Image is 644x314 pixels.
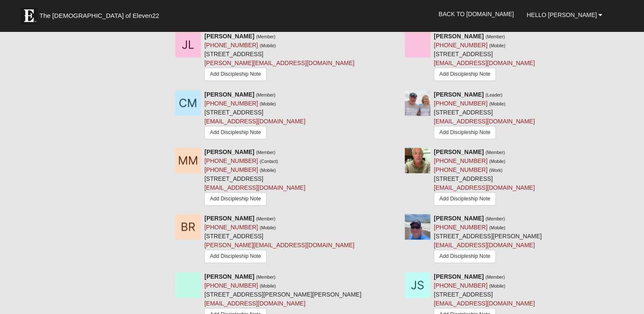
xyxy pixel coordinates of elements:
small: (Leader) [486,92,503,97]
a: [EMAIL_ADDRESS][DOMAIN_NAME] [204,118,305,125]
strong: [PERSON_NAME] [434,33,484,40]
small: (Member) [256,274,276,280]
a: Add Discipleship Note [204,68,266,81]
strong: [PERSON_NAME] [204,215,254,222]
strong: [PERSON_NAME] [204,91,254,98]
a: Add Discipleship Note [204,250,266,263]
strong: [PERSON_NAME] [434,148,484,155]
a: Add Discipleship Note [434,250,496,263]
a: [EMAIL_ADDRESS][DOMAIN_NAME] [434,184,535,191]
div: [STREET_ADDRESS] [204,214,354,266]
span: Hello [PERSON_NAME] [527,11,597,18]
div: [STREET_ADDRESS] [434,148,535,208]
small: (Mobile) [260,283,276,288]
small: (Mobile) [489,101,505,106]
a: [PHONE_NUMBER] [204,100,258,107]
small: (Mobile) [260,101,276,106]
a: [PERSON_NAME][EMAIL_ADDRESS][DOMAIN_NAME] [204,242,354,248]
span: The [DEMOGRAPHIC_DATA] of Eleven22 [40,11,159,20]
a: Add Discipleship Note [204,192,266,206]
a: [PHONE_NUMBER] [204,42,258,49]
div: [STREET_ADDRESS] [204,148,305,208]
small: (Mobile) [489,283,505,288]
strong: [PERSON_NAME] [204,33,254,40]
small: (Member) [486,274,505,280]
strong: [PERSON_NAME] [434,273,484,280]
a: [PERSON_NAME][EMAIL_ADDRESS][DOMAIN_NAME] [204,60,354,66]
a: [EMAIL_ADDRESS][DOMAIN_NAME] [434,60,535,66]
div: [STREET_ADDRESS] [204,90,305,141]
small: (Mobile) [489,159,505,164]
small: (Member) [256,216,276,221]
a: [EMAIL_ADDRESS][DOMAIN_NAME] [204,184,305,191]
small: (Member) [256,92,276,97]
small: (Mobile) [260,168,276,173]
a: Add Discipleship Note [434,68,496,81]
div: [STREET_ADDRESS][PERSON_NAME] [434,214,542,265]
a: [PHONE_NUMBER] [434,282,487,289]
small: (Member) [256,34,276,39]
a: [PHONE_NUMBER] [434,42,487,49]
strong: [PERSON_NAME] [434,215,484,222]
small: (Member) [486,34,505,39]
a: [PHONE_NUMBER] [434,157,487,164]
a: [PHONE_NUMBER] [204,166,258,173]
a: [PHONE_NUMBER] [204,157,258,164]
a: [EMAIL_ADDRESS][DOMAIN_NAME] [434,242,535,248]
small: (Member) [486,216,505,221]
a: Add Discipleship Note [204,126,266,139]
small: (Member) [256,150,276,155]
a: The [DEMOGRAPHIC_DATA] of Eleven22 [16,3,186,24]
small: (Mobile) [260,225,276,230]
small: (Work) [489,168,502,173]
a: Add Discipleship Note [434,126,496,139]
small: (Mobile) [260,43,276,48]
strong: [PERSON_NAME] [204,273,254,280]
a: [PHONE_NUMBER] [434,224,487,231]
div: [STREET_ADDRESS] [434,90,535,141]
a: Back to [DOMAIN_NAME] [432,3,520,25]
small: (Member) [486,150,505,155]
a: [PHONE_NUMBER] [434,100,487,107]
a: [PHONE_NUMBER] [204,282,258,289]
a: [PHONE_NUMBER] [434,166,487,173]
a: Hello [PERSON_NAME] [520,4,609,26]
strong: [PERSON_NAME] [204,148,254,155]
div: [STREET_ADDRESS] [434,32,535,83]
div: [STREET_ADDRESS] [204,32,354,84]
strong: [PERSON_NAME] [434,91,484,98]
a: [PHONE_NUMBER] [204,224,258,231]
small: (Mobile) [489,43,505,48]
img: Eleven22 logo [20,7,37,24]
small: (Mobile) [489,225,505,230]
small: (Contact) [260,159,278,164]
a: [EMAIL_ADDRESS][DOMAIN_NAME] [434,118,535,125]
a: Add Discipleship Note [434,192,496,206]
